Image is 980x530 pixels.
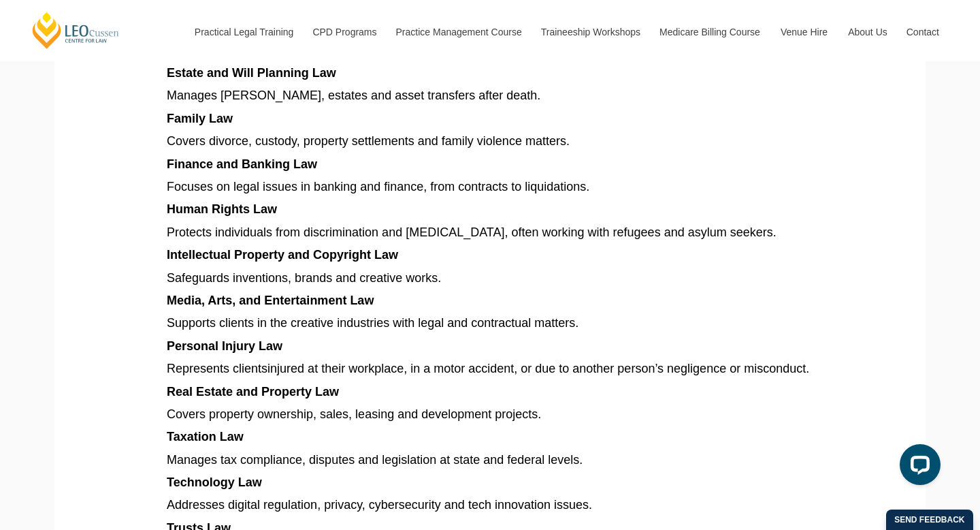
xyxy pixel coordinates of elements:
[167,112,233,125] span: Family Law
[386,3,531,61] a: Practice Management Course
[167,248,398,262] span: Intellectual Property and Copyright Law
[167,362,267,375] span: Represents clients
[167,476,262,489] strong: Technology Law
[896,3,949,61] a: Contact
[302,3,385,61] a: CPD Programs
[531,3,649,61] a: Traineeship Workshops
[167,271,441,285] span: Safeguards inventions, brands and creative works.
[167,294,374,307] span: Media, Arts, and Entertainment Law
[184,3,303,61] a: Practical Legal Training
[649,3,770,61] a: Medicare Billing Course
[167,202,277,216] span: Human Rights Law
[267,362,809,375] span: injured at their workplace, in a motor accident, or due to another person’s negligence or miscond...
[838,3,896,61] a: About Us
[167,407,541,421] span: Covers property ownership, sales, leasing and development projects.
[167,89,540,102] span: Manages [PERSON_NAME], estates and asset transfers after death.
[167,316,578,330] span: Supports clients in the creative industries with legal and contractual matters.
[167,339,282,353] span: Personal Injury Law
[167,430,244,443] span: Taxation Law
[167,453,583,467] span: Manages tax compliance, disputes and legislation at state and federal levels.
[167,498,592,512] span: Addresses digital regulation, privacy, cybersecurity and tech innovation issues.
[770,3,838,61] a: Venue Hire
[167,180,589,193] span: Focuses on legal issues in banking and finance, from contracts to liquidations.
[167,134,570,148] span: Covers divorce, custody, property settlements and family violence matters.
[889,439,946,496] iframe: LiveChat chat widget
[167,225,777,239] span: Protects individuals from discrimination and [MEDICAL_DATA], often working with refugees and asyl...
[31,11,121,50] a: [PERSON_NAME] Centre for Law
[167,157,317,171] span: Finance and Banking Law
[167,385,339,399] span: Real Estate and Property Law
[167,66,336,80] span: Estate and Will Planning Law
